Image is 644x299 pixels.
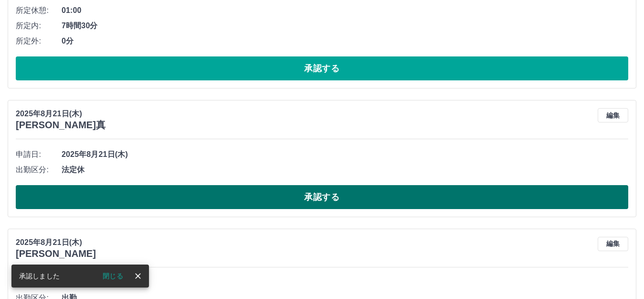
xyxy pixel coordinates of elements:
span: 所定内: [16,20,62,32]
span: 2025年8月21日(木) [62,149,628,160]
span: 所定外: [16,35,62,47]
span: 法定休 [62,164,628,176]
p: 2025年8月21日(木) [16,237,96,248]
span: 申請日: [16,149,62,160]
span: 01:00 [62,5,628,16]
button: 承認する [16,185,628,209]
h3: [PERSON_NAME]真 [16,120,106,131]
span: 所定休憩: [16,5,62,16]
div: 承認しました [19,267,60,285]
button: 閉じる [95,269,131,283]
button: 承認する [16,56,628,80]
span: 出勤区分: [16,164,62,176]
button: 編集 [598,108,628,122]
button: 編集 [598,237,628,251]
span: 7時間30分 [62,20,628,32]
span: 0分 [62,35,628,47]
button: close [131,269,145,283]
h3: [PERSON_NAME] [16,248,96,259]
p: 2025年8月21日(木) [16,108,106,120]
span: 2025年8月21日(木) [62,277,628,288]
